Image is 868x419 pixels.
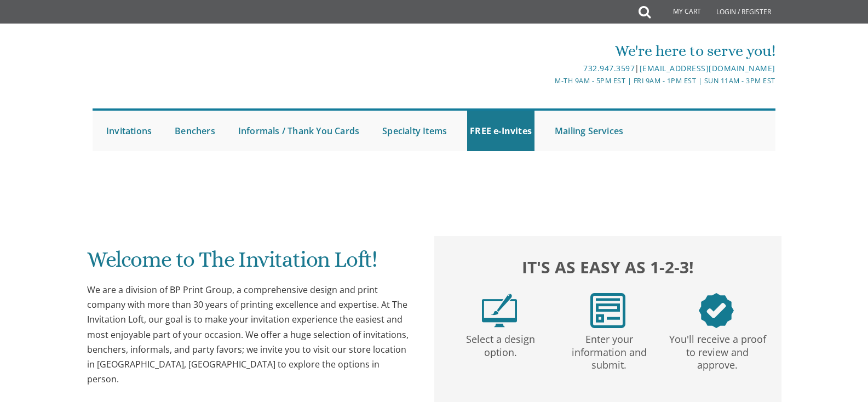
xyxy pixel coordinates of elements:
[557,328,661,372] p: Enter your information and submit.
[235,111,362,151] a: Informals / Thank You Cards
[380,111,450,151] a: Specialty Items
[699,293,734,328] img: step3.png
[590,293,625,328] img: step2.png
[321,75,775,87] div: M-Th 9am - 5pm EST | Fri 9am - 1pm EST | Sun 11am - 3pm EST
[467,111,534,151] a: FREE e-Invites
[640,63,775,73] a: [EMAIL_ADDRESS][DOMAIN_NAME]
[321,40,775,62] div: We're here to serve you!
[172,111,218,151] a: Benchers
[583,63,635,73] a: 732.947.3597
[482,293,517,328] img: step1.png
[87,248,412,280] h1: Welcome to The Invitation Loft!
[445,255,771,279] h2: It's as easy as 1-2-3!
[87,283,412,387] div: We are a division of BP Print Group, a comprehensive design and print company with more than 30 y...
[649,1,709,23] a: My Cart
[449,328,553,359] p: Select a design option.
[104,111,154,151] a: Invitations
[321,62,775,75] div: |
[552,111,626,151] a: Mailing Services
[665,328,769,372] p: You'll receive a proof to review and approve.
